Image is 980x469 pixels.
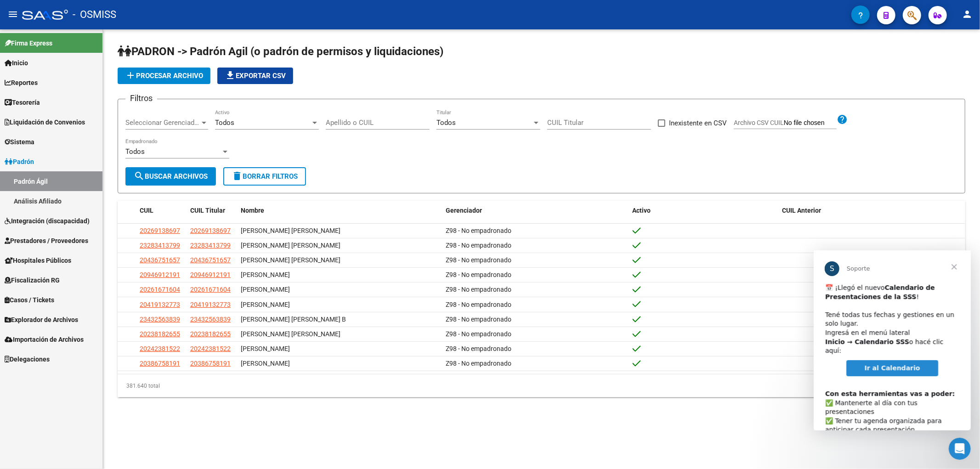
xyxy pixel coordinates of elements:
datatable-header-cell: CUIL [136,201,187,220]
h3: Filtros [125,92,157,105]
span: 23283413799 [140,242,180,249]
span: Hospitales Públicos [5,255,71,266]
span: Procesar archivo [125,72,203,80]
span: CUIL Titular [190,207,225,214]
span: Seleccionar Gerenciador [125,119,200,127]
span: [PERSON_NAME] [PERSON_NAME] [241,256,340,264]
datatable-header-cell: CUIL Anterior [779,201,965,220]
span: Reportes [5,78,38,88]
span: Z98 - No empadronado [446,242,511,249]
span: 20238182655 [140,330,180,338]
span: CUIL [140,207,153,214]
span: - OSMISS [73,5,116,25]
span: 20269138697 [140,227,180,234]
span: Integración (discapacidad) [5,216,90,226]
datatable-header-cell: CUIL Titular [187,201,237,220]
span: Delegaciones [5,354,50,364]
mat-icon: delete [232,170,243,181]
span: Z98 - No empadronado [446,316,511,323]
iframe: Intercom live chat mensaje [814,250,971,430]
span: Activo [633,207,651,214]
span: [PERSON_NAME] [PERSON_NAME] [241,227,340,234]
button: Exportar CSV [217,68,293,84]
span: 23283413799 [190,242,231,249]
span: [PERSON_NAME] [241,286,290,293]
span: Z98 - No empadronado [446,345,511,352]
span: Z98 - No empadronado [446,360,511,367]
span: 20946912191 [140,271,180,278]
datatable-header-cell: Nombre [237,201,442,220]
span: [PERSON_NAME] [PERSON_NAME] B [241,316,346,323]
span: 20269138697 [190,227,231,234]
mat-icon: add [125,70,136,81]
span: Sistema [5,137,34,147]
span: Archivo CSV CUIL [734,119,784,126]
span: 20242381522 [190,345,231,352]
mat-icon: help [837,114,848,125]
span: Exportar CSV [225,72,286,80]
span: Firma Express [5,38,52,48]
iframe: Intercom live chat [949,438,971,460]
a: go to first page [812,381,830,391]
span: 20261671604 [140,286,180,293]
span: 20261671604 [190,286,231,293]
span: Inicio [5,58,28,68]
span: Z98 - No empadronado [446,227,511,234]
span: 20242381522 [140,345,180,352]
span: [PERSON_NAME] [PERSON_NAME] [241,330,340,338]
mat-icon: file_download [225,70,236,81]
input: Archivo CSV CUIL [784,119,837,127]
span: 20419132773 [190,301,231,308]
span: 20436751657 [140,256,180,264]
button: Procesar archivo [118,68,210,84]
span: Inexistente en CSV [669,118,727,129]
span: Liquidación de Convenios [5,117,85,127]
span: Z98 - No empadronado [446,301,511,308]
span: Importación de Archivos [5,334,84,345]
span: [PERSON_NAME] [241,271,290,278]
span: Padrón [5,157,34,167]
div: ​✅ Mantenerte al día con tus presentaciones ✅ Tener tu agenda organizada para anticipar cada pres... [11,130,146,247]
span: Z98 - No empadronado [446,256,511,264]
span: CUIL Anterior [782,207,821,214]
span: Fiscalización RG [5,275,60,285]
span: Todos [215,119,234,127]
span: Z98 - No empadronado [446,286,511,293]
span: Z98 - No empadronado [446,271,511,278]
datatable-header-cell: Activo [629,201,779,220]
span: Z98 - No empadronado [446,330,511,338]
div: 381.640 total [118,374,285,397]
span: Nombre [241,207,264,214]
span: Todos [436,119,456,127]
span: Borrar Filtros [232,172,298,181]
span: 23432563839 [190,316,231,323]
mat-icon: menu [7,9,18,20]
span: Tesorería [5,97,40,107]
datatable-header-cell: Gerenciador [442,201,629,220]
span: [PERSON_NAME] [241,345,290,352]
span: Gerenciador [446,207,482,214]
span: 20386758191 [140,360,180,367]
span: Todos [125,147,145,156]
mat-icon: person [962,9,973,20]
mat-icon: search [134,170,145,181]
button: Borrar Filtros [223,167,306,186]
span: Buscar Archivos [134,172,208,181]
b: Con esta herramientas vas a poder: [11,140,141,147]
span: PADRON -> Padrón Agil (o padrón de permisos y liquidaciones) [118,45,443,58]
span: 20419132773 [140,301,180,308]
span: [PERSON_NAME] [241,360,290,367]
span: 20386758191 [190,360,231,367]
span: Casos / Tickets [5,295,54,305]
span: 20436751657 [190,256,231,264]
span: Prestadores / Proveedores [5,236,88,246]
span: [PERSON_NAME] [241,301,290,308]
button: Buscar Archivos [125,167,216,186]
